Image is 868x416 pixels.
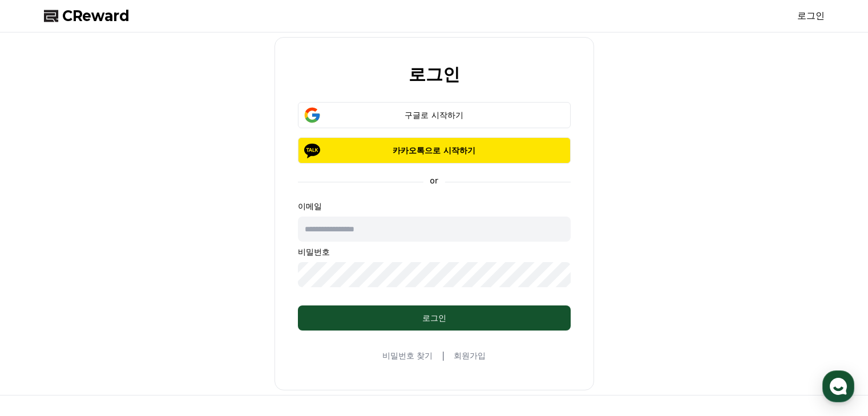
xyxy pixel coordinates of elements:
[298,246,571,258] p: 비밀번호
[298,305,571,331] button: 로그인
[797,9,825,23] a: 로그인
[44,7,130,25] a: CReward
[62,7,130,25] span: CReward
[321,312,548,324] div: 로그인
[298,102,571,128] button: 구글로 시작하기
[298,201,571,212] p: 이메일
[382,350,433,361] a: 비밀번호 찾기
[423,175,445,186] p: or
[314,145,554,156] p: 카카오톡으로 시작하기
[454,350,486,361] a: 회원가입
[442,349,445,362] span: |
[314,109,554,121] div: 구글로 시작하기
[298,137,571,164] button: 카카오톡으로 시작하기
[409,65,460,84] h2: 로그인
